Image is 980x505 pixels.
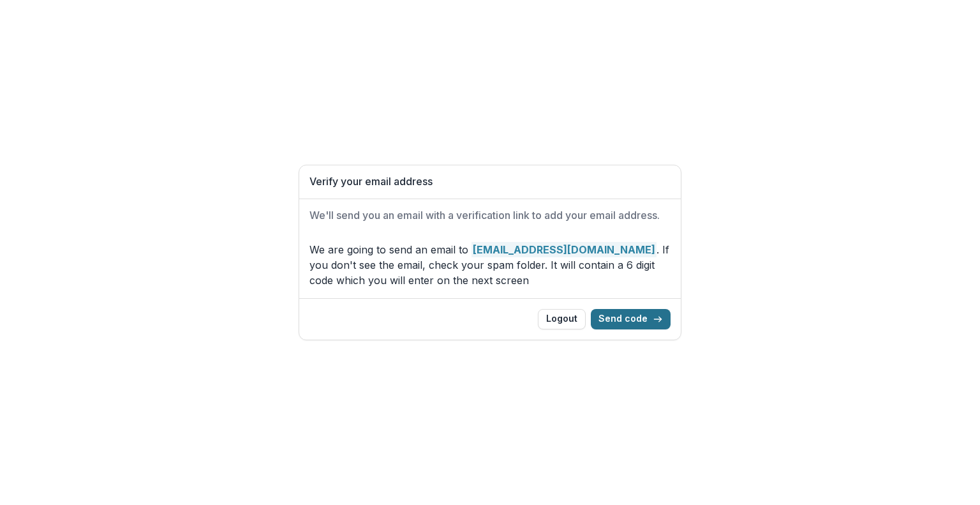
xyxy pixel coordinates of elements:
h1: Verify your email address [309,176,671,188]
strong: [EMAIL_ADDRESS][DOMAIN_NAME] [471,242,657,257]
p: We are going to send an email to . If you don't see the email, check your spam folder. It will co... [309,242,671,288]
button: Logout [538,309,586,329]
h2: We'll send you an email with a verification link to add your email address. [309,209,671,222]
button: Send code [591,309,671,329]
